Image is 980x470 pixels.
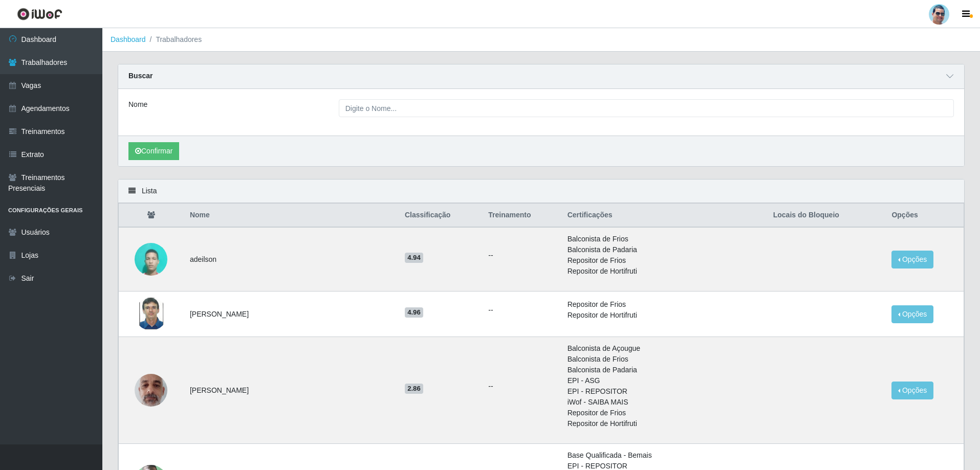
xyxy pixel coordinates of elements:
th: Locais do Bloqueio [767,204,886,228]
li: Balconista de Frios [568,354,761,365]
img: 1685545063644.jpeg [135,293,167,335]
td: [PERSON_NAME] [184,292,399,337]
button: Opções [891,382,933,399]
th: Treinamento [482,204,561,228]
li: Repositor de Frios [568,299,761,310]
li: Balconista de Padaria [568,244,761,255]
div: Lista [118,180,964,203]
span: 2.86 [405,384,423,394]
span: 4.96 [405,307,423,318]
th: Nome [184,204,399,228]
a: Dashboard [111,35,146,43]
th: Certificações [561,204,767,228]
li: Repositor de Hortifruti [568,418,761,429]
label: Nome [128,99,147,110]
nav: breadcrumb [102,28,980,52]
li: Repositor de Frios [568,408,761,418]
img: CoreUI Logo [17,8,62,20]
button: Opções [891,251,933,268]
li: EPI - ASG [568,375,761,386]
strong: Buscar [128,72,153,80]
li: EPI - REPOSITOR [568,386,761,397]
input: Digite o Nome... [339,99,954,117]
th: Classificação [399,204,482,228]
td: [PERSON_NAME] [184,337,399,444]
button: Confirmar [128,142,179,160]
li: Base Qualificada - Bemais [568,450,761,461]
li: Repositor de Frios [568,255,761,266]
li: Repositor de Hortifruti [568,310,761,321]
img: 1704320519168.jpeg [135,237,167,281]
ul: -- [488,305,555,316]
button: Opções [891,305,933,323]
li: Repositor de Hortifruti [568,266,761,277]
span: 4.94 [405,253,423,263]
li: Trabalhadores [146,34,202,45]
ul: -- [488,250,555,261]
ul: -- [488,381,555,392]
li: Balconista de Padaria [568,365,761,375]
th: Opções [885,204,964,228]
li: Balconista de Frios [568,234,761,244]
img: 1701972182792.jpeg [135,368,167,412]
li: iWof - SAIBA MAIS [568,397,761,408]
li: Balconista de Açougue [568,343,761,354]
td: adeilson [184,227,399,292]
